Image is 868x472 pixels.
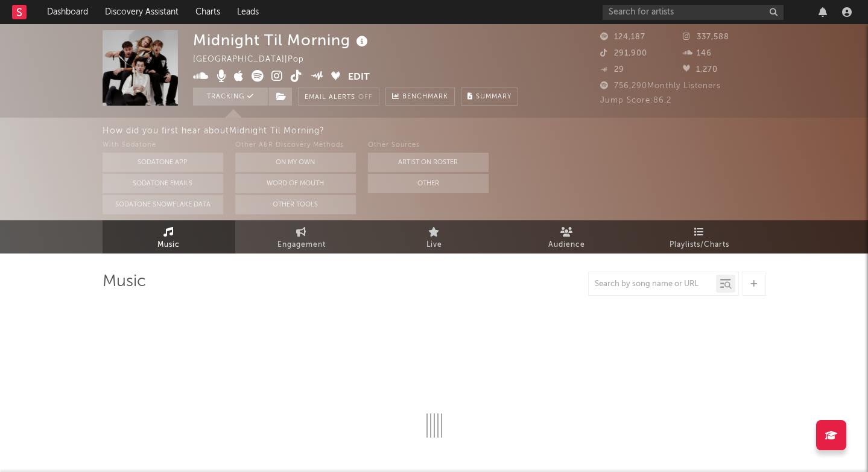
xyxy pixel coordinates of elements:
span: Summary [476,94,512,100]
input: Search by song name or URL [589,279,716,289]
input: Search for artists [603,5,784,20]
span: 337,588 [683,33,729,41]
a: Benchmark [385,88,455,106]
button: Summary [461,88,518,106]
span: Benchmark [402,90,448,104]
button: Sodatone App [103,153,223,172]
button: Other Tools [235,195,356,214]
span: 291,900 [600,49,647,57]
span: Live [426,238,442,252]
button: Tracking [193,88,268,106]
button: Edit [348,70,370,85]
button: Other [368,174,489,193]
button: On My Own [235,153,356,172]
div: Other Sources [368,138,489,153]
a: Playlists/Charts [633,220,766,254]
span: 124,187 [600,33,645,41]
div: With Sodatone [103,138,223,153]
a: Engagement [235,220,368,254]
span: Playlists/Charts [670,238,729,252]
span: 146 [683,49,712,57]
div: [GEOGRAPHIC_DATA] | Pop [193,53,318,67]
span: 29 [600,66,624,74]
button: Artist on Roster [368,153,489,172]
button: Sodatone Emails [103,174,223,193]
button: Word Of Mouth [235,174,356,193]
div: Other A&R Discovery Methods [235,138,356,153]
a: Music [103,220,235,254]
span: 1,270 [683,66,718,74]
div: Midnight Til Morning [193,30,371,50]
span: Audience [548,238,585,252]
a: Audience [501,220,633,254]
span: Jump Score: 86.2 [600,97,671,104]
button: Sodatone Snowflake Data [103,195,223,214]
a: Live [368,220,501,254]
span: Engagement [277,238,326,252]
span: 756,290 Monthly Listeners [600,82,721,90]
span: Music [157,238,180,252]
em: Off [358,94,373,101]
button: Email AlertsOff [298,88,379,106]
